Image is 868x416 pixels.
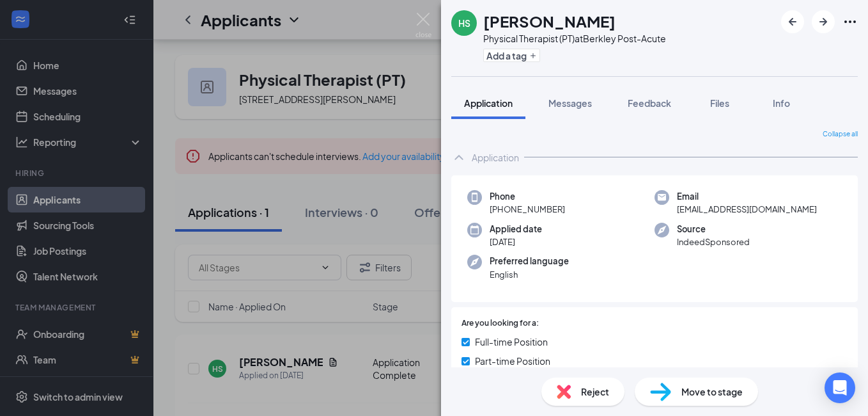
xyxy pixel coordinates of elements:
span: Phone [490,190,565,203]
span: Source [677,223,750,236]
span: Reject [581,385,609,399]
span: Move to stage [681,385,743,399]
span: IndeedSponsored [677,236,750,248]
span: Application [464,97,513,109]
span: Collapse all [823,129,858,140]
button: PlusAdd a tag [483,49,540,62]
svg: ArrowRight [816,14,831,29]
h1: [PERSON_NAME] [483,10,616,32]
button: ArrowLeftNew [781,10,804,33]
span: Are you looking for a: [461,317,539,330]
span: Applied date [490,223,542,236]
button: ArrowRight [812,10,835,33]
span: Messages [548,97,592,109]
svg: Plus [529,52,537,60]
span: Feedback [628,97,671,109]
span: [DATE] [490,236,542,248]
svg: Ellipses [842,14,858,29]
div: Physical Therapist (PT) at Berkley Post-Acute [483,32,666,45]
div: Open Intercom Messenger [825,372,855,403]
svg: ChevronUp [451,150,467,165]
span: [EMAIL_ADDRESS][DOMAIN_NAME] [677,203,817,216]
span: Files [710,97,729,109]
span: Preferred language [490,255,569,268]
div: HS [458,17,470,29]
span: [PHONE_NUMBER] [490,203,565,216]
span: English [490,268,569,281]
span: Email [677,190,817,203]
span: Full-time Position [475,335,548,349]
span: Part-time Position [475,354,550,368]
svg: ArrowLeftNew [785,14,800,29]
div: Application [472,151,519,164]
span: Info [773,97,790,109]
